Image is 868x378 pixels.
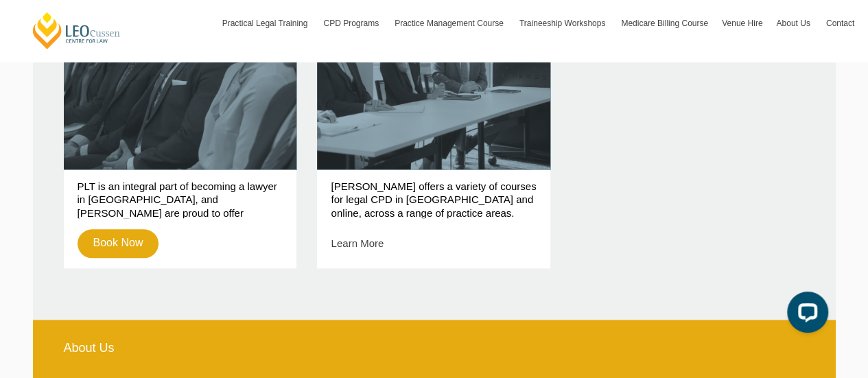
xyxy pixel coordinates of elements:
[513,3,614,43] a: Traineeship Workshops
[215,3,317,43] a: Practical Legal Training
[819,3,861,43] a: Contact
[614,3,715,43] a: Medicare Billing Course
[78,180,283,218] p: PLT is an integral part of becoming a lawyer in [GEOGRAPHIC_DATA], and [PERSON_NAME] are proud to...
[331,180,537,218] p: [PERSON_NAME] offers a variety of courses for legal CPD in [GEOGRAPHIC_DATA] and online, across a...
[388,3,513,43] a: Practice Management Course
[31,11,122,50] a: [PERSON_NAME] Centre for Law
[769,3,819,43] a: About Us
[331,237,384,249] a: Learn More
[316,3,388,43] a: CPD Programs
[776,286,834,344] iframe: LiveChat chat widget
[715,3,769,43] a: Venue Hire
[78,229,159,258] a: Book Now
[64,342,805,355] h6: About Us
